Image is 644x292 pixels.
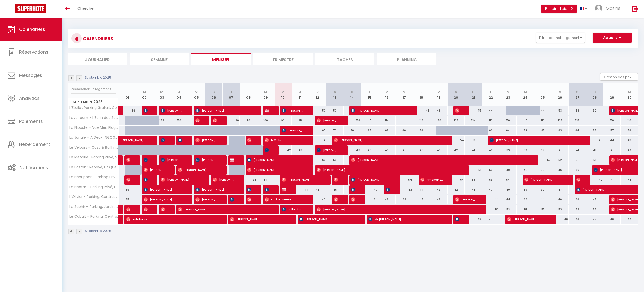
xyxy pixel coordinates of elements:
[69,195,119,199] span: L'Olivier - Parking, Central, Séjour Unique
[69,155,119,159] span: Le Métairie : Parking Privé, 5min Gare, [GEOGRAPHIC_DATA]
[344,145,361,155] div: 43
[482,106,499,115] div: 44
[569,145,586,155] div: 41
[144,155,149,165] span: [PERSON_NAME]
[309,83,326,106] th: 12
[448,175,465,185] div: 64
[274,83,292,106] th: 10
[534,165,551,175] div: 50
[222,83,240,106] th: 07
[413,106,430,115] div: 48
[621,126,638,135] div: 56
[430,185,448,194] div: 43
[265,145,271,155] span: [PERSON_NAME]
[126,175,132,185] span: [PERSON_NAME]
[448,83,465,106] th: 20
[378,195,396,204] div: 48
[603,126,620,135] div: 57
[222,116,240,125] div: 90
[396,145,413,155] div: 41
[68,98,118,106] span: Septembre 2025
[499,83,517,106] th: 23
[334,89,336,94] abbr: S
[586,116,603,125] div: 114
[326,155,344,165] div: 58
[309,155,326,165] div: 60
[551,126,569,135] div: 63
[386,185,392,194] span: [PERSON_NAME]
[621,145,638,155] div: 40
[126,155,132,165] span: [PERSON_NAME]
[170,83,188,106] th: 04
[576,175,582,185] span: [PERSON_NAME]
[499,165,517,175] div: 49
[282,185,288,194] span: [PERSON_NAME]
[524,175,565,185] span: [PERSON_NAME]
[465,116,482,125] div: 124
[253,53,313,65] li: Trimestre
[378,126,396,135] div: 68
[420,89,422,94] abbr: J
[628,89,631,94] abbr: M
[265,135,305,145] span: M Victoria
[309,185,326,194] div: 45
[195,195,219,204] span: [PERSON_NAME]
[611,89,613,94] abbr: L
[482,116,499,125] div: 110
[257,116,274,125] div: 100
[541,5,577,13] button: Besoin d'aide ?
[143,89,146,94] abbr: M
[195,185,236,194] span: [PERSON_NAME]
[292,185,309,194] div: 44
[569,83,586,106] th: 27
[292,145,309,155] div: 43
[377,53,436,65] li: Planning
[576,185,635,194] span: [PERSON_NAME]
[517,185,534,194] div: 39
[420,175,443,185] span: Amandine Pastural
[534,83,551,106] th: 25
[448,136,465,145] div: 54
[247,195,253,204] span: [PERSON_NAME]
[351,155,529,165] span: [PERSON_NAME]
[351,175,391,185] span: [PERSON_NAME]
[344,116,361,125] div: 116
[247,155,305,165] span: [PERSON_NAME]
[438,89,440,94] abbr: V
[534,155,551,165] div: 53
[195,89,198,94] abbr: V
[344,126,361,135] div: 70
[586,126,603,135] div: 58
[482,126,499,135] div: 63
[326,106,344,115] div: 50
[396,126,413,135] div: 66
[361,195,378,204] div: 44
[482,195,499,204] div: 44
[517,165,534,175] div: 49
[569,106,586,115] div: 53
[603,145,620,155] div: 41
[413,83,430,106] th: 18
[126,214,218,224] span: Hub Guary
[517,145,534,155] div: 39
[351,89,353,94] abbr: D
[195,135,219,145] span: [PERSON_NAME]
[281,89,284,94] abbr: M
[71,85,116,94] input: Rechercher un logement...
[593,89,596,94] abbr: D
[413,185,430,194] div: 44
[482,145,499,155] div: 40
[230,89,232,94] abbr: D
[622,269,640,288] iframe: Chat
[69,116,119,120] span: Love room - L'Écrin des Sens, Jaccuzi
[517,116,534,125] div: 110
[396,195,413,204] div: 48
[413,195,430,204] div: 48
[569,116,586,125] div: 125
[119,205,121,214] a: [PERSON_NAME]
[368,214,443,224] span: Mr [PERSON_NAME]
[632,6,638,12] img: logout
[282,175,322,185] span: [PERSON_NAME]
[119,106,136,115] div: 36
[121,133,145,142] span: [PERSON_NAME]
